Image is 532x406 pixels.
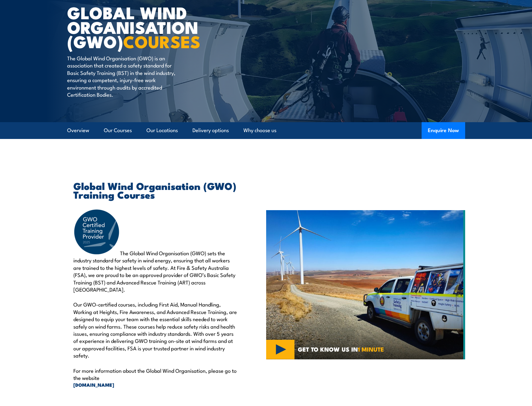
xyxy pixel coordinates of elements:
a: Delivery options [192,122,229,139]
a: [DOMAIN_NAME] [73,381,238,388]
h2: Global Wind Organisation (GWO) Training Courses [73,181,238,199]
img: Global Wind Organisation (GWO) COURSES (3) [266,210,465,359]
p: For more information about the Global Wind Organisation, please go to the website [73,367,238,388]
strong: 1 MINUTE [358,344,384,353]
p: Our GWO-certified courses, including First Aid, Manual Handling, Working at Heights, Fire Awarene... [73,301,238,359]
h1: Global Wind Organisation (GWO) [67,5,221,48]
strong: COURSES [123,28,201,54]
button: Enquire Now [422,122,465,139]
a: Our Courses [104,122,132,139]
p: The Global Wind Organisation (GWO) sets the industry standard for safety in wind energy, ensuring... [73,209,238,293]
a: Our Locations [146,122,178,139]
a: Overview [67,122,89,139]
p: The Global Wind Organisation (GWO) is an association that created a safety standard for Basic Saf... [67,54,181,98]
a: Why choose us [243,122,276,139]
span: GET TO KNOW US IN [298,346,384,352]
